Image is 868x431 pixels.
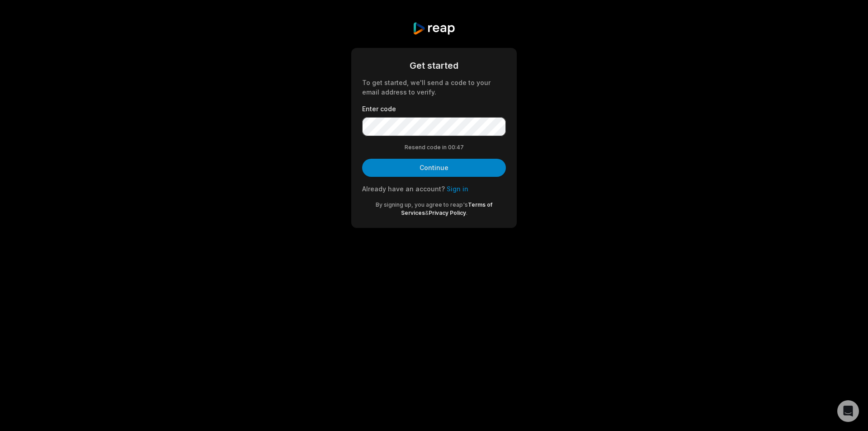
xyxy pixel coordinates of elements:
[425,209,429,216] span: &
[362,159,506,177] button: Continue
[362,185,445,193] span: Already have an account?
[466,209,467,216] span: .
[362,104,506,114] label: Enter code
[429,209,466,216] a: Privacy Policy
[401,201,493,216] a: Terms of Services
[457,143,464,152] span: 47
[412,22,455,35] img: reap
[362,78,506,97] div: To get started, we'll send a code to your email address to verify.
[362,59,506,72] div: Get started
[376,201,468,208] span: By signing up, you agree to reap's
[362,143,506,152] div: Resend code in 00:
[837,400,859,422] div: Open Intercom Messenger
[447,185,468,193] a: Sign in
